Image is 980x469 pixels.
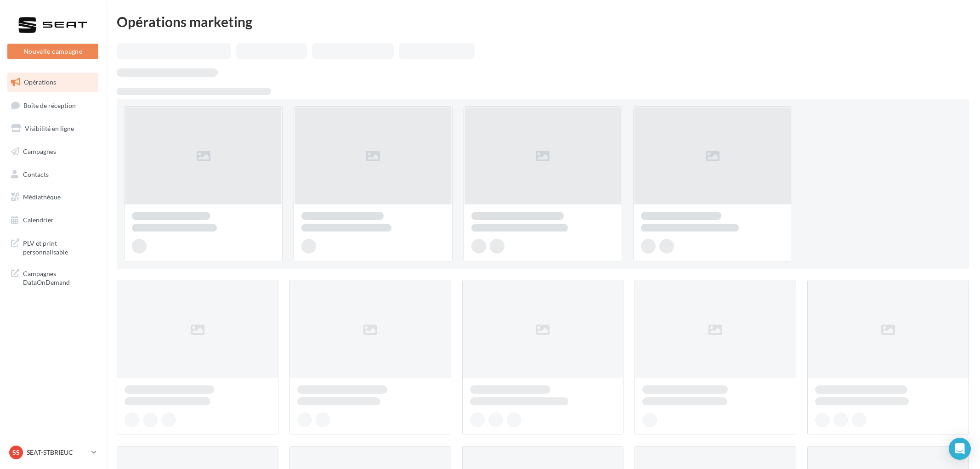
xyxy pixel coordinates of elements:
a: Opérations [6,73,100,92]
p: SEAT-STBRIEUC [27,448,88,457]
span: Campagnes [23,147,56,155]
span: Calendrier [23,216,54,224]
span: PLV et print personnalisable [23,237,95,257]
span: Opérations [24,78,56,86]
a: Campagnes DataOnDemand [6,264,100,291]
a: SS SEAT-STBRIEUC [7,444,98,461]
span: Visibilité en ligne [25,124,74,132]
a: Boîte de réception [6,96,100,115]
div: Opérations marketing [117,15,969,28]
a: Campagnes [6,142,100,161]
span: Campagnes DataOnDemand [23,267,95,287]
span: Boîte de réception [23,101,76,109]
a: Calendrier [6,210,100,230]
a: Visibilité en ligne [6,119,100,138]
a: PLV et print personnalisable [6,233,100,260]
div: Open Intercom Messenger [949,438,971,460]
a: Contacts [6,165,100,184]
span: Médiathèque [23,193,61,201]
button: Nouvelle campagne [7,44,98,59]
a: Médiathèque [6,187,100,207]
span: Contacts [23,170,49,178]
span: SS [12,448,20,457]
